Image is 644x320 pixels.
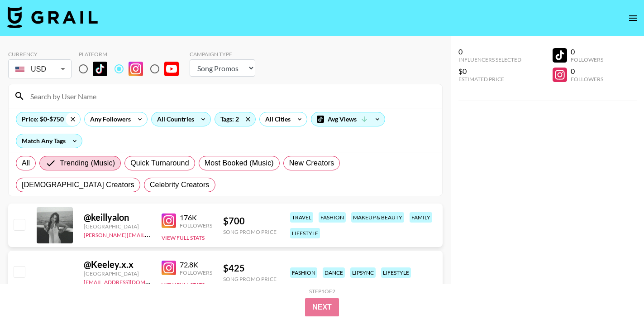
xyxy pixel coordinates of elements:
iframe: Drift Widget Chat Controller [599,275,633,309]
div: lifestyle [381,267,411,278]
div: fashion [290,267,317,278]
div: Match Any Tags [16,134,82,148]
div: fashion [319,212,346,223]
div: $0 [458,67,521,76]
div: Avg Views [311,112,385,126]
img: Instagram [162,213,176,228]
div: Followers [180,222,212,229]
div: [GEOGRAPHIC_DATA] [84,223,151,230]
div: Step 1 of 2 [309,288,335,295]
span: Quick Turnaround [130,158,189,169]
button: View Full Stats [162,281,205,288]
div: All Countries [152,112,196,126]
div: Tags: 2 [215,112,255,126]
span: Most Booked (Music) [205,158,274,169]
img: Grail Talent [7,6,98,28]
div: makeup & beauty [351,212,404,223]
div: Platform [79,51,186,58]
div: All Cities [260,112,292,126]
a: [PERSON_NAME][EMAIL_ADDRESS][DOMAIN_NAME] [84,230,218,238]
div: Price: $0-$750 [16,112,80,126]
div: $ 425 [223,262,277,274]
div: @ keillyalon [84,212,151,223]
div: Any Followers [85,112,133,126]
button: View Full Stats [162,234,205,241]
img: Instagram [129,62,143,76]
button: Next [305,298,339,316]
span: Trending (Music) [60,158,115,169]
div: USD [10,61,70,77]
span: Celebrity Creators [150,179,210,190]
img: TikTok [93,62,107,76]
div: 0 [571,67,603,76]
button: open drawer [624,9,642,27]
div: [GEOGRAPHIC_DATA] [84,270,151,277]
div: 0 [571,47,603,56]
span: All [22,158,30,169]
div: @ Keeley.x.x [84,259,151,270]
div: Followers [571,76,603,82]
div: 72.8K [180,260,212,269]
div: dance [323,267,345,278]
input: Search by User Name [25,89,437,103]
div: lipsync [350,267,376,278]
div: Song Promo Price [223,228,277,235]
div: Estimated Price [458,76,521,82]
img: Instagram [162,261,176,275]
div: 176K [180,213,212,222]
div: Song Promo Price [223,276,277,282]
span: New Creators [289,158,334,169]
div: Followers [180,269,212,276]
div: Currency [8,51,72,58]
div: Influencers Selected [458,56,521,63]
div: family [410,212,432,223]
a: [EMAIL_ADDRESS][DOMAIN_NAME] [84,277,175,286]
div: travel [290,212,313,223]
div: $ 700 [223,215,277,227]
div: 0 [458,47,521,56]
div: lifestyle [290,228,320,238]
div: Campaign Type [190,51,255,58]
div: Followers [571,56,603,63]
img: YouTube [164,62,179,76]
span: [DEMOGRAPHIC_DATA] Creators [22,179,134,190]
